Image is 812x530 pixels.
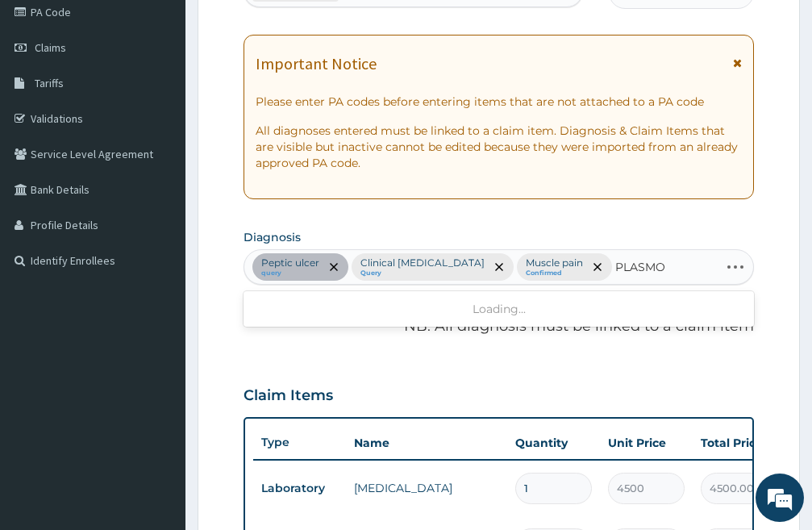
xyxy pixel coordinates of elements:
label: Diagnosis [244,229,301,245]
span: remove selection option [590,260,605,274]
th: Quantity [507,427,600,459]
th: Type [253,428,346,457]
th: Unit Price [600,427,693,459]
small: query [261,269,319,278]
p: Muscle pain [526,257,583,269]
span: Tariffs [35,76,64,90]
h3: Claim Items [244,387,333,405]
img: d_794563401_company_1708531726252_794563401 [30,81,65,121]
td: Laboratory [253,474,346,503]
span: remove selection option [327,260,341,274]
span: remove selection option [492,260,506,274]
small: Confirmed [526,269,583,278]
td: [MEDICAL_DATA] [346,472,507,504]
p: All diagnoses entered must be linked to a claim item. Diagnosis & Claim Items that are visible bu... [256,123,742,171]
div: Loading... [244,294,754,323]
th: Name [346,427,507,459]
textarea: Type your message and hit 'Enter' [8,356,307,412]
p: Peptic ulcer [261,257,319,269]
span: Claims [35,40,66,55]
p: Please enter PA codes before entering items that are not attached to a PA code [256,94,742,110]
div: Chat with us now [84,90,271,111]
div: Minimize live chat window [264,8,303,47]
small: Query [360,269,485,278]
span: We're online! [94,161,223,323]
h1: Important Notice [256,55,377,73]
p: Clinical [MEDICAL_DATA] [360,257,485,269]
th: Total Price [693,427,785,459]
